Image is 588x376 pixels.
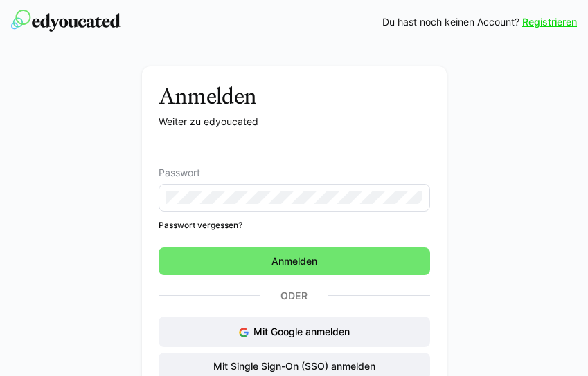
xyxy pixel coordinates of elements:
p: Oder [260,286,328,305]
img: edyoucated [11,10,121,32]
a: Passwort vergessen? [159,220,430,231]
span: Anmelden [269,254,319,268]
span: Mit Google anmelden [253,326,350,337]
a: Registrieren [522,15,577,29]
h3: Anmelden [159,83,430,109]
span: Mit Single Sign-On (SSO) anmelden [211,359,377,373]
span: Du hast noch keinen Account? [382,15,519,29]
p: Weiter zu edyoucated [159,115,430,129]
button: Mit Google anmelden [159,317,430,347]
button: Anmelden [159,247,430,275]
span: Passwort [159,167,200,178]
